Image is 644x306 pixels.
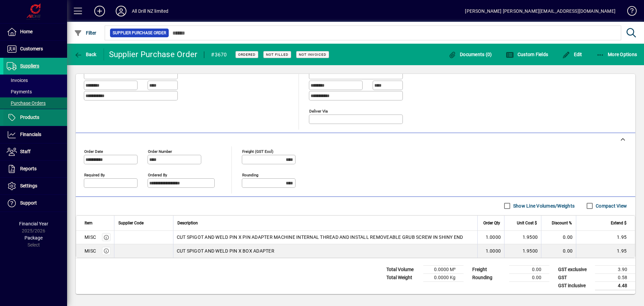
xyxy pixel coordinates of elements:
td: GST inclusive [555,281,595,290]
mat-label: Order number [148,149,172,154]
td: 0.00 [541,244,576,258]
a: Home [3,24,67,40]
span: Discount % [552,219,572,227]
td: GST exclusive [555,265,595,273]
td: 1.0000 [477,244,504,258]
span: Extend $ [611,219,627,227]
td: 0.0000 Kg [423,273,464,281]
span: Package [24,235,43,241]
span: More Options [596,52,637,57]
span: Documents (0) [448,52,492,57]
td: 1.95 [576,244,635,258]
a: Staff [3,143,67,160]
span: Item [85,219,93,227]
mat-label: Deliver via [309,108,328,113]
button: Filter [72,27,98,39]
td: Total Volume [383,265,423,273]
a: Products [3,109,67,126]
td: 3.90 [595,265,635,273]
span: Back [74,52,97,57]
mat-label: Required by [84,172,105,177]
span: Edit [562,52,582,57]
a: Invoices [3,75,67,86]
div: MISC [85,234,96,241]
div: MISC [85,248,96,254]
a: Reports [3,161,67,177]
span: Staff [20,149,31,154]
td: Freight [469,265,509,273]
label: Show Line Volumes/Weights [512,203,575,209]
span: Filter [74,30,97,36]
span: Purchase Orders [7,100,46,106]
span: Financials [20,132,41,137]
span: Custom Fields [506,52,548,57]
div: All Drill NZ limited [132,6,169,16]
mat-label: Order date [84,149,103,154]
td: 1.9500 [504,231,541,244]
td: Total Weight [383,273,423,281]
td: GST [555,273,595,281]
td: 0.00 [509,273,549,281]
span: Reports [20,166,37,171]
button: Documents (0) [447,48,494,60]
button: Back [72,48,98,60]
mat-label: Rounding [242,172,258,177]
span: Not Filled [266,52,288,57]
span: Ordered [238,52,256,57]
span: CUT SPIGOT AND WELD PIN X PIN ADAPTER MACHINE INTERNAL THREAD AND INSTALL REMOVEABLE GRUB SCREW I... [177,234,463,241]
td: 1.9500 [504,244,541,258]
span: CUT SPIGOT AND WELD PIN X BOX ADAPTER [177,248,274,254]
span: Invoices [7,78,28,83]
button: More Options [595,48,639,60]
button: Edit [560,48,584,60]
button: Add [89,5,110,17]
button: Custom Fields [504,48,550,60]
span: Payments [7,89,32,94]
span: Support [20,200,37,206]
app-page-header-button: Back [67,48,104,60]
button: Profile [110,5,132,17]
a: Financials [3,126,67,143]
span: Settings [20,183,37,188]
span: Order Qty [483,219,500,227]
div: #3670 [211,49,227,60]
span: Products [20,115,39,120]
span: Home [20,29,33,34]
a: Purchase Orders [3,97,67,109]
td: 1.0000 [477,231,504,244]
div: Supplier Purchase Order [109,49,198,60]
a: Customers [3,41,67,57]
a: Payments [3,86,67,97]
td: 0.00 [509,265,549,273]
span: Description [177,219,198,227]
td: 1.95 [576,231,635,244]
div: [PERSON_NAME] [PERSON_NAME][EMAIL_ADDRESS][DOMAIN_NAME] [465,6,615,16]
a: Support [3,195,67,212]
td: 0.00 [541,231,576,244]
span: Supplier Purchase Order [113,30,166,36]
mat-label: Ordered by [148,172,167,177]
span: Financial Year [19,221,48,226]
span: Supplier Code [118,219,144,227]
td: 0.58 [595,273,635,281]
span: Suppliers [20,63,39,69]
span: Unit Cost $ [517,219,537,227]
a: Knowledge Base [622,1,636,23]
span: Not Invoiced [299,52,326,57]
label: Compact View [594,203,627,209]
mat-label: Freight (GST excl) [242,149,273,154]
td: 0.0000 M³ [423,265,464,273]
span: Customers [20,46,43,51]
a: Settings [3,178,67,194]
td: 4.48 [595,281,635,290]
td: Rounding [469,273,509,281]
